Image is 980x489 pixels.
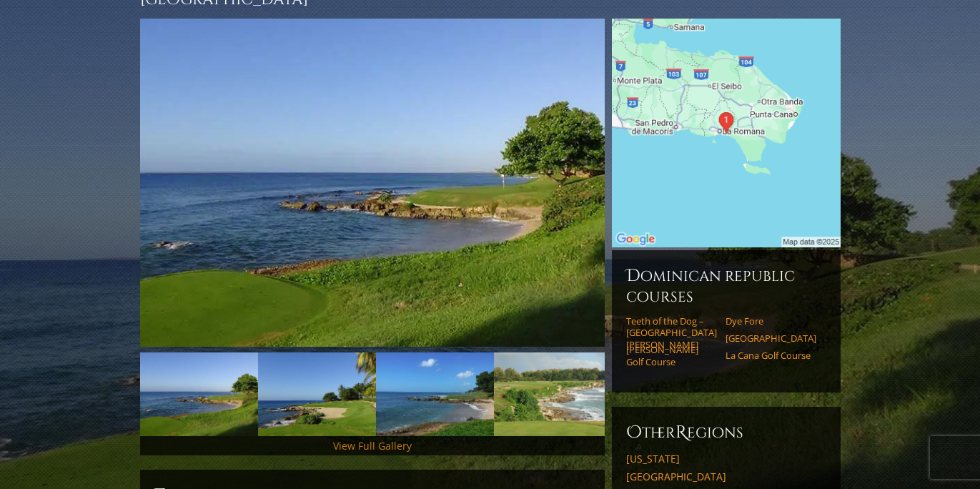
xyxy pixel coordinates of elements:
img: Google Map of Casa de Campo, P.O. Box 140, La Romana, Dominican Republic [612,19,841,247]
a: Dye Fore [726,315,816,327]
a: [US_STATE] [626,453,826,465]
h6: Dominican Republic Courses [626,265,826,307]
a: La Cana Golf Course [726,350,816,361]
span: R [675,421,687,444]
a: [PERSON_NAME] Golf Course [626,344,717,367]
h6: ther egions [626,421,826,444]
span: O [626,421,642,444]
a: Teeth of the Dog – [GEOGRAPHIC_DATA][PERSON_NAME] [626,315,717,350]
a: [GEOGRAPHIC_DATA] [726,332,816,344]
a: View Full Gallery [333,439,412,453]
a: [GEOGRAPHIC_DATA] [626,470,826,483]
